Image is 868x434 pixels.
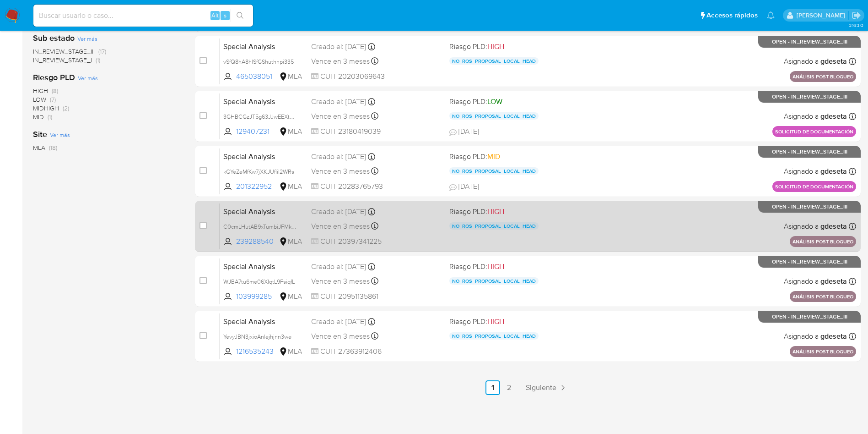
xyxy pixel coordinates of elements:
p: gustavo.deseta@mercadolibre.com [797,11,848,20]
span: Alt [211,11,219,20]
input: Buscar usuario o caso... [33,10,253,22]
span: s [224,11,226,20]
a: Salir [852,11,861,20]
span: 3.163.0 [849,22,863,29]
span: Accesos rápidos [706,11,758,20]
a: Notificaciones [767,11,775,19]
button: search-icon [231,9,249,22]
